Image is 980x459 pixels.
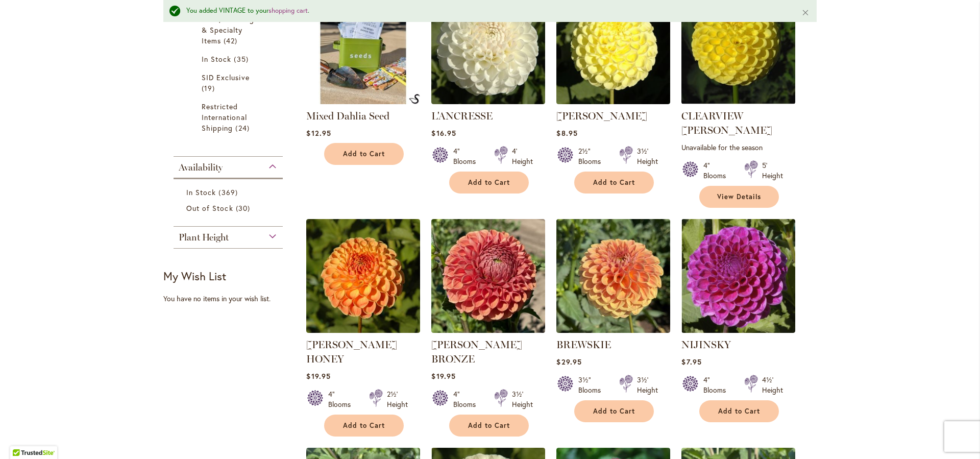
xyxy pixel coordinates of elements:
[234,54,251,64] span: 35
[453,389,482,409] div: 4" Blooms
[186,187,273,198] a: In Stock 369
[556,339,611,351] a: BREWSKIE
[324,415,404,437] button: Add to Cart
[574,172,654,194] button: Add to Cart
[186,6,786,16] div: You added VINTAGE to your .
[202,83,217,93] span: 19
[681,110,772,136] a: CLEARVIEW [PERSON_NAME]
[343,150,385,158] span: Add to Cart
[762,375,783,395] div: 4½' Height
[681,219,795,333] img: NIJINSKY
[179,162,223,173] span: Availability
[202,72,257,93] a: SID Exclusive
[578,146,607,166] div: 2½" Blooms
[268,6,308,15] a: shopping cart
[431,219,545,333] img: CORNEL BRONZE
[306,339,397,365] a: [PERSON_NAME] HONEY
[468,178,510,187] span: Add to Cart
[202,14,254,45] span: Gifts, Clothing & Specialty Items
[431,128,456,138] span: $16.95
[306,371,330,381] span: $19.95
[202,73,250,82] span: SID Exclusive
[681,339,731,351] a: NIJINSKY
[593,407,635,416] span: Add to Cart
[593,178,635,187] span: Add to Cart
[556,110,647,122] a: [PERSON_NAME]
[431,371,455,381] span: $19.95
[703,375,732,395] div: 4" Blooms
[202,54,257,64] a: In Stock
[718,407,760,416] span: Add to Cart
[202,101,257,133] a: Restricted International Shipping
[306,110,389,122] a: Mixed Dahlia Seed
[556,96,670,106] a: NETTIE
[762,160,783,181] div: 5' Height
[681,357,701,367] span: $7.95
[324,143,404,165] button: Add to Cart
[431,110,493,122] a: L'ANCRESSE
[556,325,670,335] a: BREWSKIE
[449,172,529,194] button: Add to Cart
[717,192,761,201] span: View Details
[512,389,533,409] div: 3½' Height
[235,123,252,133] span: 24
[637,375,658,395] div: 3½' Height
[574,400,654,422] button: Add to Cart
[186,203,233,213] span: Out of Stock
[224,35,240,46] span: 42
[556,357,581,367] span: $29.95
[202,54,231,64] span: In Stock
[328,389,357,409] div: 4" Blooms
[453,146,482,166] div: 4" Blooms
[681,96,795,106] a: CLEARVIEW DANIEL
[163,294,300,304] div: You have no items in your wish list.
[699,186,779,208] a: View Details
[236,203,253,213] span: 30
[186,187,216,197] span: In Stock
[8,423,36,451] iframe: Launch Accessibility Center
[202,14,257,46] a: Gifts, Clothing &amp; Specialty Items
[306,96,420,106] a: Mixed Dahlia Seed Mixed Dahlia Seed
[431,96,545,106] a: L'ANCRESSE
[681,325,795,335] a: NIJINSKY
[218,187,240,198] span: 369
[512,146,533,166] div: 4' Height
[306,325,420,335] a: CRICHTON HONEY
[343,421,385,430] span: Add to Cart
[409,94,420,104] img: Mixed Dahlia Seed
[387,389,408,409] div: 2½' Height
[179,232,229,243] span: Plant Height
[556,219,670,333] img: BREWSKIE
[449,415,529,437] button: Add to Cart
[699,400,779,422] button: Add to Cart
[431,325,545,335] a: CORNEL BRONZE
[681,142,795,152] p: Unavailable for the season
[556,128,577,138] span: $8.95
[468,421,510,430] span: Add to Cart
[578,375,607,395] div: 3½" Blooms
[703,160,732,181] div: 4" Blooms
[186,203,273,213] a: Out of Stock 30
[431,339,522,365] a: [PERSON_NAME] BRONZE
[306,219,420,333] img: CRICHTON HONEY
[202,102,247,133] span: Restricted International Shipping
[306,128,331,138] span: $12.95
[163,269,226,283] strong: My Wish List
[637,146,658,166] div: 3½' Height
